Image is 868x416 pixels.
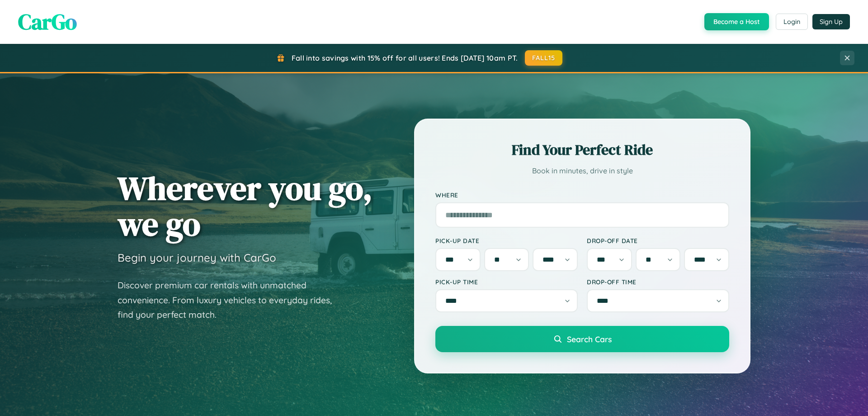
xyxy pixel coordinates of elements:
button: Login [776,14,808,30]
button: Become a Host [704,13,769,30]
p: Discover premium car rentals with unmatched convenience. From luxury vehicles to everyday rides, ... [118,278,344,322]
label: Where [435,191,729,199]
p: Book in minutes, drive in style [435,164,729,177]
button: Search Cars [435,326,729,352]
span: CarGo [18,7,77,37]
button: FALL15 [525,50,563,66]
h2: Find Your Perfect Ride [435,140,729,160]
label: Pick-up Time [435,278,578,286]
h3: Begin your journey with CarGo [118,251,276,264]
label: Drop-off Time [587,278,729,286]
span: Search Cars [567,334,612,344]
button: Sign Up [812,14,850,29]
h1: Wherever you go, we go [118,170,373,242]
label: Pick-up Date [435,237,578,244]
label: Drop-off Date [587,237,729,244]
span: Fall into savings with 15% off for all users! Ends [DATE] 10am PT. [292,53,518,62]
